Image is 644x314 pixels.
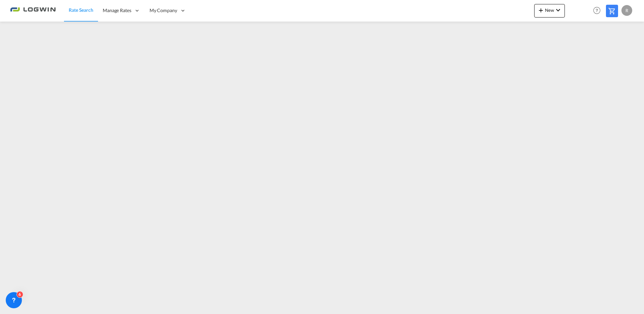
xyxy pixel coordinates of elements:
[103,7,131,14] span: Manage Rates
[150,7,177,14] span: My Company
[591,5,603,16] span: Help
[534,4,565,18] button: icon-plus 400-fgNewicon-chevron-down
[69,7,93,13] span: Rate Search
[10,3,56,18] img: 2761ae10d95411efa20a1f5e0282d2d7.png
[621,5,632,16] div: R
[591,5,606,17] div: Help
[537,6,545,14] md-icon: icon-plus 400-fg
[554,6,562,14] md-icon: icon-chevron-down
[537,7,562,13] span: New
